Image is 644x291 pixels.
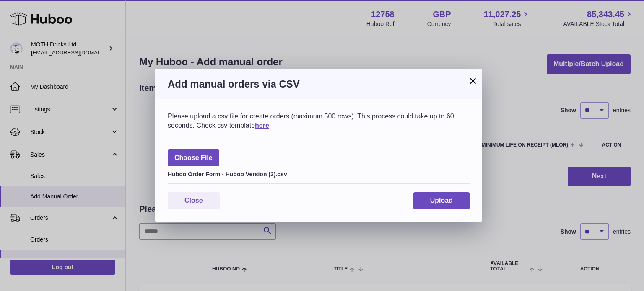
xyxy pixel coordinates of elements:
[184,197,203,204] span: Close
[413,192,470,209] button: Upload
[168,112,470,130] div: Please upload a csv file for create orders (maximum 500 rows). This process could take up to 60 s...
[430,197,453,204] span: Upload
[168,168,470,178] div: Huboo Order Form - Huboo Version (3).csv
[168,192,220,209] button: Close
[468,76,478,86] button: ×
[168,77,470,91] h3: Add manual orders via CSV
[255,122,269,129] a: here
[168,149,219,167] span: Choose File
